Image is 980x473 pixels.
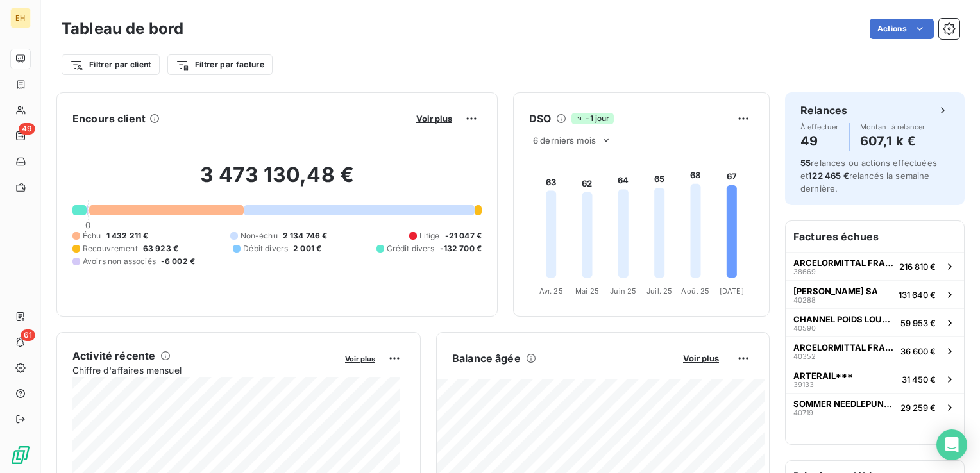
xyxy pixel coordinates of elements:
[161,256,195,267] span: -6 002 €
[786,252,964,280] button: ARCELORMITTAL FRANCE - Site de Mardyck38669216 810 €
[10,445,31,465] img: Logo LeanPay
[900,402,936,413] span: 29 259 €
[387,243,435,254] span: Crédit divers
[786,221,964,252] h6: Factures échues
[62,17,183,40] h3: Tableau de bord
[900,318,936,328] span: 59 953 €
[243,243,288,254] span: Débit divers
[241,230,278,242] span: Non-échu
[529,111,551,126] h6: DSO
[808,170,849,181] span: 122 465 €
[143,243,178,254] span: 63 923 €
[571,113,613,124] span: -1 jour
[786,280,964,308] button: [PERSON_NAME] SA40288131 640 €
[786,393,964,421] button: SOMMER NEEDLEPUNCH***4071929 259 €
[899,290,936,300] span: 131 640 €
[416,113,452,124] span: Voir plus
[679,353,723,364] button: Voir plus
[936,429,967,460] div: Open Intercom Messenger
[793,353,816,360] span: 40352
[902,374,936,385] span: 31 450 €
[85,220,90,230] span: 0
[345,354,375,363] span: Voir plus
[793,409,813,417] span: 40719
[860,131,925,151] h4: 607,1 k €
[860,123,925,131] span: Montant à relancer
[412,113,456,124] button: Voir plus
[539,286,563,295] tspan: Avr. 25
[21,329,35,341] span: 61
[440,243,482,254] span: -132 700 €
[793,258,894,268] span: ARCELORMITTAL FRANCE - Site de Mardyck
[10,8,31,28] div: EH
[793,314,895,324] span: CHANNEL POIDS LOURDS CALAIS***
[445,230,482,242] span: -21 047 €
[793,324,816,332] span: 40590
[533,135,596,145] span: 6 derniers mois
[19,123,35,135] span: 49
[419,230,440,242] span: Litige
[793,399,895,409] span: SOMMER NEEDLEPUNCH***
[720,286,744,295] tspan: [DATE]
[800,123,839,131] span: À effectuer
[83,230,101,242] span: Échu
[681,286,709,295] tspan: Août 25
[72,363,336,377] span: Chiffre d'affaires mensuel
[786,365,964,393] button: ARTERAIL***3913331 450 €
[900,346,936,356] span: 36 600 €
[800,103,847,118] h6: Relances
[83,256,156,267] span: Avoirs non associés
[575,286,599,295] tspan: Mai 25
[83,243,138,254] span: Recouvrement
[72,162,482,201] h2: 3 473 130,48 €
[786,336,964,365] button: ARCELORMITTAL FRANCE - Site de [GEOGRAPHIC_DATA]4035236 600 €
[870,19,934,39] button: Actions
[106,230,149,242] span: 1 432 211 €
[683,353,719,363] span: Voir plus
[793,381,814,388] span: 39133
[72,111,146,126] h6: Encours client
[793,286,878,296] span: [PERSON_NAME] SA
[800,131,839,151] h4: 49
[800,158,937,194] span: relances ou actions effectuées et relancés la semaine dernière.
[167,54,273,75] button: Filtrer par facture
[283,230,328,242] span: 2 134 746 €
[62,54,160,75] button: Filtrer par client
[452,351,521,366] h6: Balance âgée
[610,286,636,295] tspan: Juin 25
[646,286,672,295] tspan: Juil. 25
[899,261,936,272] span: 216 810 €
[793,268,816,276] span: 38669
[800,158,811,168] span: 55
[786,308,964,336] button: CHANNEL POIDS LOURDS CALAIS***4059059 953 €
[293,243,321,254] span: 2 001 €
[793,342,895,353] span: ARCELORMITTAL FRANCE - Site de [GEOGRAPHIC_DATA]
[341,353,379,364] button: Voir plus
[793,296,816,304] span: 40288
[72,348,155,363] h6: Activité récente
